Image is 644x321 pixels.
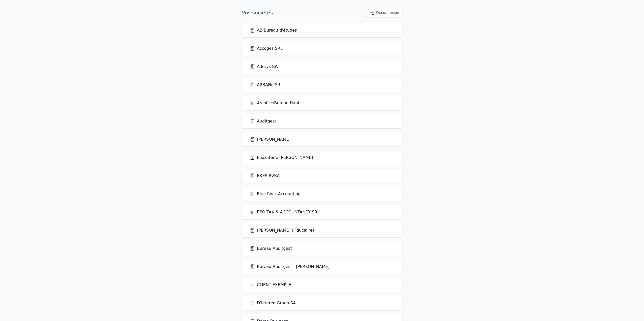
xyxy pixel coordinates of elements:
h1: Vos sociétés [242,9,273,16]
a: Blue Rock Accounting [250,191,301,197]
button: Déconnexion [367,8,402,17]
a: CLIENT EXEMPLE [250,282,291,288]
a: Bureau Auditgest [250,245,292,252]
a: AB Bureau d'études [250,27,297,33]
a: [PERSON_NAME] [250,136,290,142]
a: [PERSON_NAME] (Fiduciaire) [250,227,314,233]
a: Aderys BW [250,64,279,70]
a: Accoges SRL [250,45,283,52]
a: Auditgest [250,118,276,124]
a: Bureau Auditgest - [PERSON_NAME] [250,264,330,270]
a: D'Ieteren Group SA [250,300,296,306]
a: BPO TAX & ACCOUNTANCY SRL [250,209,319,215]
a: ARBAFid SRL [250,82,283,88]
a: Biscuiterie [PERSON_NAME] [250,155,313,161]
a: BKES BVBA [250,173,280,179]
a: Arcofisc/Bureau Haot [250,100,299,106]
